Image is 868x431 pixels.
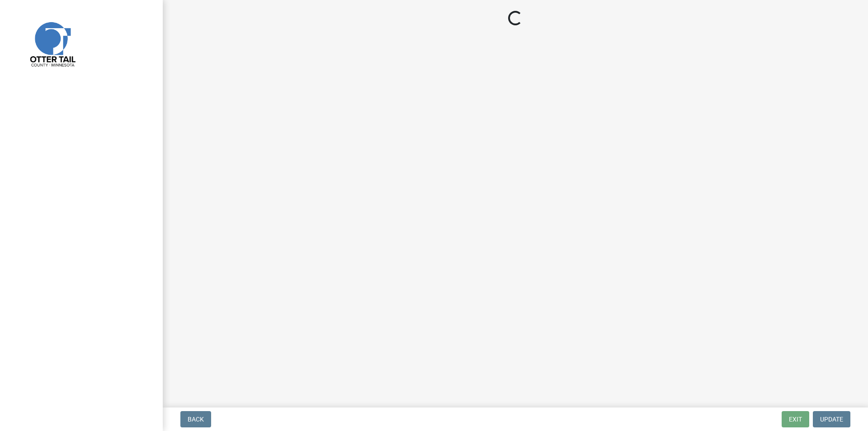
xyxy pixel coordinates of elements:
button: Exit [782,411,809,427]
span: Update [820,416,843,423]
img: Otter Tail County, Minnesota [18,9,86,77]
button: Update [813,411,850,427]
span: Back [188,416,204,423]
button: Back [180,411,211,427]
